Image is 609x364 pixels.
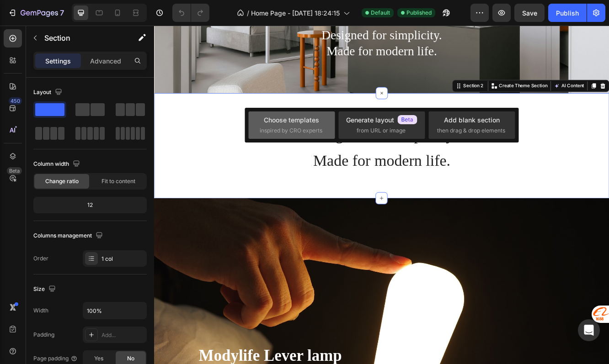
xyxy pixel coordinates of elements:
span: from URL or image [357,127,406,135]
div: Generate layout [346,115,417,125]
p: Create Theme Section [416,69,474,77]
div: Undo/Redo [172,4,209,22]
p: Settings [45,56,71,66]
iframe: Design area [154,26,609,364]
button: AI Content [480,67,520,78]
div: Add blank section [444,115,500,125]
button: Save [514,4,545,22]
div: Open Intercom Messenger [578,319,600,341]
span: Default [371,9,390,17]
div: Columns management [33,230,105,242]
span: / [247,8,249,18]
span: Home Page - [DATE] 18:24:15 [251,8,340,18]
div: Width [33,306,48,315]
span: inspired by CRO experts [260,127,322,135]
p: 7 [60,7,64,18]
span: Published [406,9,432,17]
div: Size [33,283,58,295]
p: Advanced [90,56,121,66]
span: No [127,354,134,363]
div: Order [33,254,48,263]
span: Change ratio [45,177,79,185]
input: Auto [83,302,146,319]
p: Section [44,32,119,43]
div: Column width [33,158,82,170]
div: Beta [7,167,22,174]
span: Made for modern life. [192,152,357,173]
div: 12 [35,199,145,211]
div: Publish [556,8,579,18]
div: Page padding [33,354,78,363]
div: Layout [33,86,64,99]
span: Designed for simplicity. [184,121,365,142]
span: Yes [94,354,103,363]
button: Publish [548,4,587,22]
div: 1 col [101,255,144,263]
span: then drag & drop elements [437,127,505,135]
div: Choose templates [264,115,319,125]
div: Padding [33,331,54,339]
span: Save [522,9,537,17]
div: Section 2 [371,69,399,77]
div: Add... [101,331,144,339]
span: Fit to content [101,177,135,185]
button: 7 [4,4,68,22]
div: 450 [9,97,22,105]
